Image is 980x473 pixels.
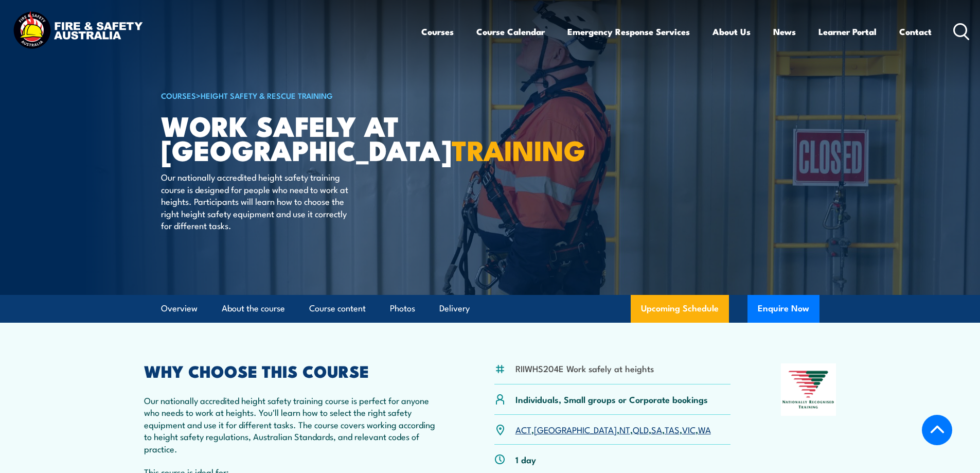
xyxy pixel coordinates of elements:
[818,18,877,45] a: Learner Portal
[161,90,196,101] a: COURSES
[161,295,198,322] a: Overview
[144,394,444,454] p: Our nationally accredited height safety training course is perfect for anyone who needs to work a...
[515,453,536,465] p: 1 day
[747,295,819,323] button: Enquire Now
[161,89,415,101] h6: >
[309,295,366,322] a: Course content
[633,423,649,435] a: QLD
[201,90,333,101] a: Height Safety & Rescue Training
[515,424,711,435] p: , , , , , , ,
[515,423,531,435] a: ACT
[161,113,415,161] h1: Work Safely at [GEOGRAPHIC_DATA]
[515,393,708,405] p: Individuals, Small groups or Corporate bookings
[161,171,349,231] p: Our nationally accredited height safety training course is designed for people who need to work a...
[421,18,454,45] a: Courses
[781,363,836,416] img: Nationally Recognised Training logo.
[665,423,680,435] a: TAS
[899,18,932,45] a: Contact
[619,423,630,435] a: NT
[712,18,751,45] a: About Us
[144,363,444,378] h2: WHY CHOOSE THIS COURSE
[773,18,796,45] a: News
[631,295,729,323] a: Upcoming Schedule
[515,362,654,374] li: RIIWHS204E Work safely at heights
[476,18,545,45] a: Course Calendar
[682,423,696,435] a: VIC
[651,423,662,435] a: SA
[222,295,285,322] a: About the course
[534,423,617,435] a: [GEOGRAPHIC_DATA]
[439,295,470,322] a: Delivery
[390,295,415,322] a: Photos
[698,423,711,435] a: WA
[567,18,690,45] a: Emergency Response Services
[452,128,585,170] strong: TRAINING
